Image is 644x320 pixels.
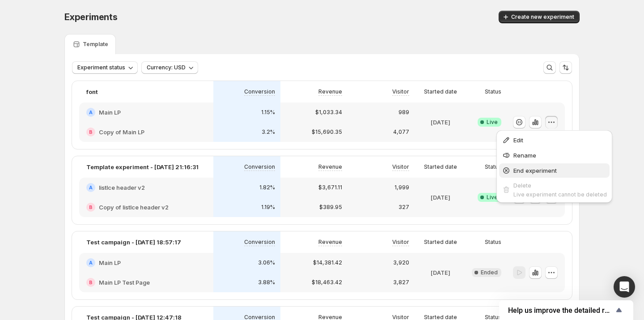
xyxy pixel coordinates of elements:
[141,61,198,74] button: Currency: USD
[259,184,275,191] p: 1.82%
[392,239,409,246] p: Visitor
[99,128,144,137] h2: Copy of Main LP
[431,118,450,127] p: [DATE]
[244,163,275,171] p: Conversion
[508,305,624,316] button: Show survey - Help us improve the detailed report for A/B campaigns
[99,183,145,192] h2: listlce header v2
[513,181,607,190] div: Delete
[319,204,342,211] p: $389.95
[89,260,93,265] h2: A
[513,191,607,198] span: Live experiment cannot be deleted
[513,167,557,174] span: End experiment
[513,152,536,159] span: Rename
[431,193,450,202] p: [DATE]
[99,258,121,267] h2: Main LP
[394,184,409,191] p: 1,999
[64,12,118,22] span: Experiments
[487,119,498,126] span: Live
[499,179,610,201] button: DeleteLive experiment cannot be deleted
[499,148,610,162] button: Rename
[89,185,93,190] h2: A
[485,239,501,246] p: Status
[262,128,275,136] p: 3.2%
[559,61,572,74] button: Sort the results
[261,204,275,211] p: 1.19%
[89,129,93,135] h2: B
[485,88,501,95] p: Status
[147,64,186,71] span: Currency: USD
[318,163,342,171] p: Revenue
[499,133,610,147] button: Edit
[393,279,409,286] p: 3,827
[614,276,635,298] div: Open Intercom Messenger
[99,278,150,287] h2: Main LP Test Page
[261,109,275,116] p: 1.15%
[392,163,409,171] p: Visitor
[511,13,574,21] span: Create new experiment
[86,162,199,171] p: Template experiment - [DATE] 21:16:31
[318,88,342,95] p: Revenue
[89,280,93,285] h2: B
[99,203,169,212] h2: Copy of listlce header v2
[315,109,342,116] p: $1,033.34
[244,239,275,246] p: Conversion
[313,259,342,266] p: $14,381.42
[392,88,409,95] p: Visitor
[86,87,98,96] p: font
[77,64,125,71] span: Experiment status
[83,41,108,48] p: Template
[89,110,93,115] h2: A
[244,88,275,95] p: Conversion
[89,205,93,210] h2: B
[499,163,610,178] button: End experiment
[487,194,498,201] span: Live
[481,269,498,276] span: Ended
[86,238,181,247] p: Test campaign - [DATE] 18:57:17
[513,137,523,144] span: Edit
[393,128,409,136] p: 4,077
[312,128,342,136] p: $15,690.35
[398,204,409,211] p: 327
[318,184,342,191] p: $3,671.11
[99,108,121,117] h2: Main LP
[258,279,275,286] p: 3.88%
[393,259,409,266] p: 3,920
[431,268,450,277] p: [DATE]
[258,259,275,266] p: 3.06%
[508,306,614,315] span: Help us improve the detailed report for A/B campaigns
[499,11,580,23] button: Create new experiment
[424,163,457,171] p: Started date
[424,239,457,246] p: Started date
[318,239,342,246] p: Revenue
[398,109,409,116] p: 989
[424,88,457,95] p: Started date
[312,279,342,286] p: $18,463.42
[485,163,501,171] p: Status
[72,61,138,74] button: Experiment status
